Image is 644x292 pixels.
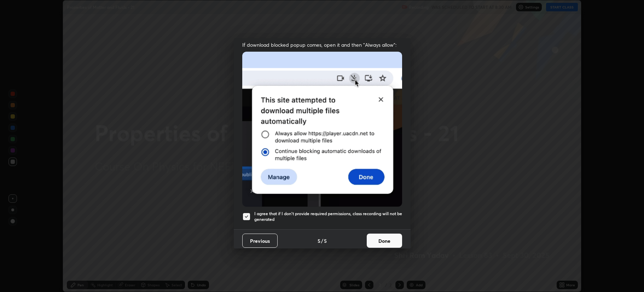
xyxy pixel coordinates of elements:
h4: / [321,237,323,245]
h5: I agree that if I don't provide required permissions, class recording will not be generated [254,211,402,222]
button: Previous [242,234,278,248]
img: downloads-permission-blocked.gif [242,52,402,206]
button: Done [367,234,402,248]
h4: 5 [318,237,320,245]
span: If download blocked popup comes, open it and then "Always allow": [242,41,402,48]
h4: 5 [324,237,327,245]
